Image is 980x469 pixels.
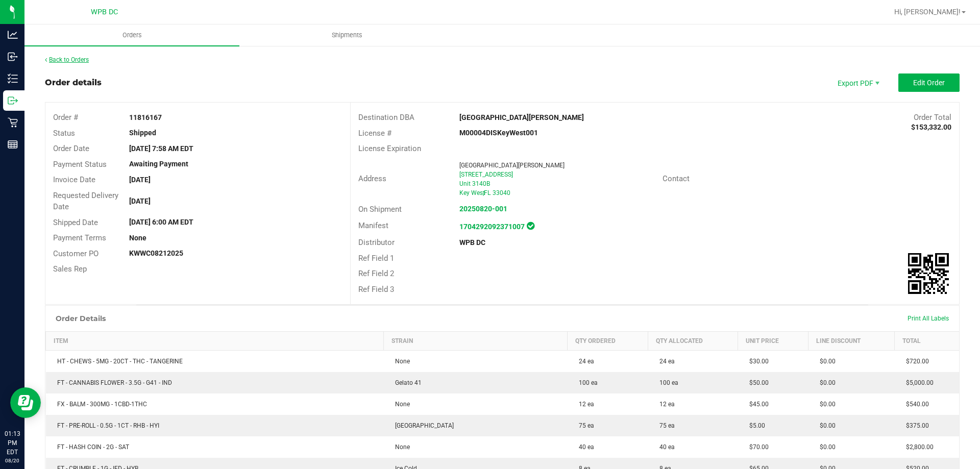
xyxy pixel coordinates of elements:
span: None [390,401,410,408]
span: HT - CHEWS - 5MG - 20CT - THC - TANGERINE [52,358,183,365]
a: Shipments [239,24,454,46]
th: Strain [384,332,568,351]
strong: 1704292092371007 [459,223,525,231]
span: $45.00 [744,401,769,408]
span: Hi, [PERSON_NAME]! [894,8,961,16]
th: Qty Ordered [568,332,648,351]
span: Requested Delivery Date [53,191,118,212]
a: Orders [24,24,239,46]
span: $70.00 [744,443,769,451]
inline-svg: Analytics [8,30,18,40]
span: Ref Field 2 [358,269,394,278]
span: $0.00 [815,401,836,408]
span: Ref Field 1 [358,254,394,263]
span: Shipped Date [53,218,98,227]
button: Edit Order [898,73,960,92]
span: 12 ea [654,401,675,408]
span: 75 ea [654,422,675,429]
span: License Expiration [358,144,421,153]
span: Sales Rep [53,264,87,274]
span: Invoice Date [53,175,95,184]
span: 100 ea [654,379,678,386]
span: Edit Order [913,79,945,87]
span: License # [358,129,391,138]
span: Payment Terms [53,233,106,242]
span: Distributor [358,238,395,247]
span: FL [484,189,491,196]
h1: Order Details [56,314,106,323]
qrcode: 11816167 [908,253,949,294]
span: Print All Labels [908,315,949,322]
span: 40 ea [574,443,594,451]
th: Line Discount [808,332,895,351]
span: Key West [459,189,485,196]
inline-svg: Inbound [8,52,18,62]
th: Total [895,332,959,351]
span: FX - BALM - 300MG - 1CBD-1THC [52,401,147,408]
th: Unit Price [738,332,808,351]
span: 40 ea [654,443,675,451]
span: Order Date [53,144,89,153]
span: $375.00 [901,422,929,429]
span: Ref Field 3 [358,285,394,294]
div: Order details [45,77,102,89]
span: [STREET_ADDRESS] [459,171,513,178]
span: Payment Status [53,160,107,169]
inline-svg: Outbound [8,95,18,106]
strong: Awaiting Payment [129,160,188,168]
span: 24 ea [654,358,675,365]
span: $50.00 [744,379,769,386]
strong: [DATE] 7:58 AM EDT [129,144,193,153]
span: 12 ea [574,401,594,408]
span: Status [53,129,75,138]
iframe: Resource center [10,387,41,418]
li: Export PDF [827,73,888,92]
span: $5,000.00 [901,379,934,386]
inline-svg: Retail [8,117,18,128]
strong: $153,332.00 [911,123,951,131]
span: Contact [663,174,690,183]
span: $0.00 [815,358,836,365]
strong: [DATE] [129,176,151,184]
span: Customer PO [53,249,99,258]
span: Orders [109,31,156,40]
span: Order # [53,113,78,122]
span: Destination DBA [358,113,414,122]
span: FT - CANNABIS FLOWER - 3.5G - G41 - IND [52,379,172,386]
span: $540.00 [901,401,929,408]
span: $2,800.00 [901,443,934,451]
img: Scan me! [908,253,949,294]
th: Item [46,332,384,351]
span: None [390,358,410,365]
a: 20250820-001 [459,205,507,213]
th: Qty Allocated [648,332,738,351]
span: On Shipment [358,205,402,214]
strong: M00004DISKeyWest001 [459,129,538,137]
span: $0.00 [815,379,836,386]
span: [GEOGRAPHIC_DATA][PERSON_NAME] [459,162,565,169]
strong: KWWC08212025 [129,249,183,257]
strong: [GEOGRAPHIC_DATA][PERSON_NAME] [459,113,584,121]
span: $5.00 [744,422,765,429]
inline-svg: Inventory [8,73,18,84]
span: 33040 [493,189,510,196]
span: Order Total [914,113,951,122]
span: $30.00 [744,358,769,365]
span: 100 ea [574,379,598,386]
span: FT - HASH COIN - 2G - SAT [52,443,129,451]
span: Manifest [358,221,388,230]
span: [GEOGRAPHIC_DATA] [390,422,454,429]
strong: 11816167 [129,113,162,121]
span: Unit 3140B [459,180,490,187]
span: 75 ea [574,422,594,429]
span: In Sync [527,220,534,231]
span: $0.00 [815,443,836,451]
span: Gelato 41 [390,379,422,386]
span: , [483,189,484,196]
p: 01:13 PM EDT [5,429,20,457]
span: Address [358,174,386,183]
span: None [390,443,410,451]
a: Back to Orders [45,56,89,63]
